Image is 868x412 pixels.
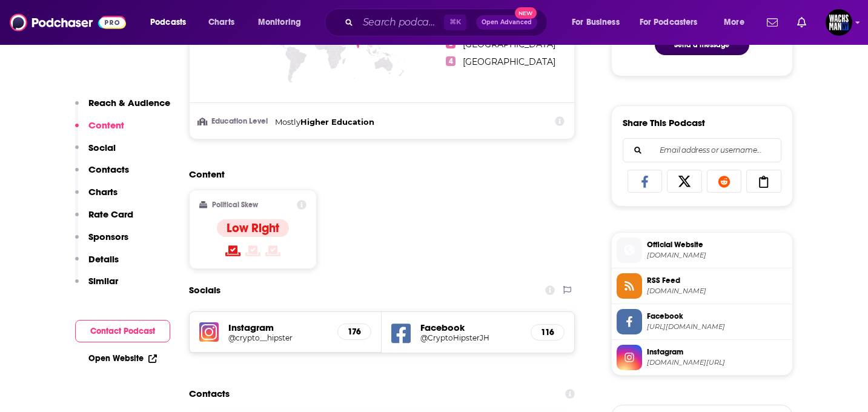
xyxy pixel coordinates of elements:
button: Rate Card [75,208,133,231]
span: 4 [446,56,456,66]
span: Charts [208,14,234,31]
p: Social [88,142,116,153]
h2: Contacts [189,382,230,405]
img: Podchaser - Follow, Share and Rate Podcasts [10,11,126,34]
button: open menu [142,13,202,32]
a: Copy Link [746,170,781,193]
a: Charts [200,13,242,32]
h4: Low Right [227,221,279,236]
button: open menu [715,13,760,32]
button: Contacts [75,164,129,186]
button: Reach & Audience [75,97,170,119]
p: Similar [88,275,118,287]
span: Monitoring [258,14,301,31]
button: Open AdvancedNew [476,15,537,30]
h5: Facebook [420,322,521,333]
button: Sponsors [75,231,128,253]
h5: Instagram [228,322,328,333]
span: More [724,14,744,31]
p: Charts [88,186,118,198]
span: Official Website [647,239,787,250]
button: Content [75,119,124,142]
p: Contacts [88,164,129,175]
button: Social [75,142,116,164]
h3: Share This Podcast [623,117,705,128]
input: Search podcasts, credits, & more... [358,13,444,32]
a: Show notifications dropdown [762,12,783,33]
span: anchor.fm [647,287,787,296]
button: Details [75,253,119,276]
div: Search podcasts, credits, & more... [336,8,559,36]
a: Official Website[DOMAIN_NAME] [617,238,787,263]
span: Higher Education [300,117,374,127]
button: open menu [563,13,635,32]
a: RSS Feed[DOMAIN_NAME] [617,273,787,299]
a: @crypto__hipster [228,333,328,342]
span: New [515,7,537,19]
a: Share on Reddit [707,170,742,193]
img: User Profile [826,9,852,36]
p: Content [88,119,124,131]
p: Details [88,253,119,265]
span: ⌘ K [444,15,466,30]
a: Share on Facebook [628,170,663,193]
span: Facebook [647,311,787,322]
a: @CryptoHipsterJH [420,333,521,342]
span: RSS Feed [647,275,787,286]
span: Logged in as WachsmanNY [826,9,852,36]
a: Facebook[URL][DOMAIN_NAME] [617,309,787,334]
h2: Political Skew [212,201,258,209]
button: Show profile menu [826,9,852,36]
a: [GEOGRAPHIC_DATA] [463,56,555,67]
span: Open Advanced [482,19,532,25]
h5: 116 [541,327,554,337]
button: Similar [75,275,118,297]
h2: Content [189,168,566,180]
a: Open Website [88,353,157,364]
span: Podcasts [150,14,186,31]
button: Send a message [655,35,749,55]
span: cryptohipster.tech [647,251,787,260]
span: Instagram [647,347,787,357]
h5: 176 [348,327,361,337]
a: Instagram[DOMAIN_NAME][URL] [617,345,787,370]
span: For Podcasters [640,14,698,31]
button: Charts [75,186,118,208]
a: Share on X/Twitter [667,170,702,193]
button: Contact Podcast [75,320,170,342]
p: Rate Card [88,208,133,220]
span: instagram.com/crypto__hipster [647,358,787,367]
p: Sponsors [88,231,128,242]
a: Show notifications dropdown [792,12,811,33]
div: Search followers [623,138,781,162]
input: Email address or username... [633,139,771,162]
h2: Socials [189,279,220,302]
span: For Business [572,14,620,31]
button: open menu [250,13,317,32]
button: open menu [632,13,715,32]
span: https://www.facebook.com/CryptoHipsterJH [647,322,787,331]
p: Reach & Audience [88,97,170,108]
span: Mostly [275,117,300,127]
img: iconImage [199,322,219,342]
h3: Education Level [199,118,270,125]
